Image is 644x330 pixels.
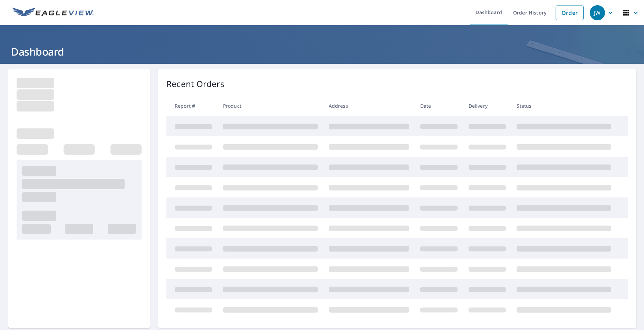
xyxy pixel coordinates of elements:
th: Date [415,96,463,116]
th: Address [323,96,415,116]
th: Status [511,96,617,116]
h1: Dashboard [8,45,636,59]
img: EV Logo [12,8,94,18]
th: Report # [166,96,218,116]
a: Order [556,6,584,20]
th: Product [218,96,323,116]
p: Recent Orders [166,78,224,90]
div: JW [590,5,605,20]
th: Delivery [463,96,511,116]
